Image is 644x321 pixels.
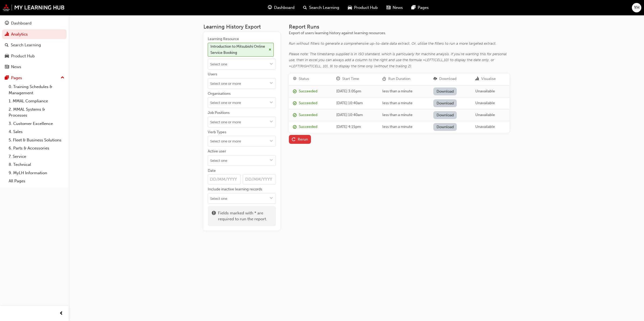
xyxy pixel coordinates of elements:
[5,43,9,48] span: search-icon
[293,89,297,94] span: report_succeeded-icon
[243,174,276,184] input: Date
[208,136,276,146] input: Verb Typestoggle menu
[336,77,340,81] span: clock-icon
[2,62,67,72] a: News
[336,112,374,118] div: [DATE] 10:40am
[267,136,276,146] button: toggle menu
[289,24,510,30] h3: Report Runs
[208,168,216,173] div: Date
[5,76,9,81] span: pages-icon
[6,144,67,152] a: 6. Parts & Accessories
[2,40,67,50] a: Search Learning
[2,73,67,83] button: Pages
[11,20,32,26] div: Dashboard
[475,101,495,105] span: Unavailable
[208,97,276,108] input: Organisationstoggle menu
[382,124,425,130] div: less than a minute
[336,100,374,106] div: [DATE] 10:40am
[269,196,273,201] span: down-icon
[59,310,63,317] span: prev-icon
[299,100,317,106] div: Succeeded
[475,89,495,93] span: Unavailable
[293,101,297,106] span: report_succeeded-icon
[303,4,307,11] span: search-icon
[208,72,217,77] div: Users
[632,3,641,12] button: YH
[267,97,276,108] button: toggle menu
[269,120,273,124] span: down-icon
[407,2,433,13] a: pages-iconPages
[208,130,226,135] div: Verb Types
[11,42,41,48] div: Search Learning
[289,31,386,35] span: Export of users learning history against learning resources.
[6,83,67,97] a: 0. Training Schedules & Management
[5,21,9,26] span: guage-icon
[3,4,65,11] img: mmal
[208,91,231,96] div: Organisations
[2,29,67,39] a: Analytics
[439,76,456,82] div: Download
[6,177,67,185] a: All Pages
[433,88,457,95] a: Download
[274,5,295,11] span: Dashboard
[289,51,510,69] div: Please note: The timestamp supplied is in ISO standard, which is particularly for machine analysi...
[433,111,457,119] a: Download
[382,77,386,81] span: duration-icon
[475,124,495,129] span: Unavailable
[61,74,64,81] span: up-icon
[289,135,311,144] button: Rerun
[2,51,67,61] a: Product Hub
[208,193,276,204] input: Include inactive learning recordstoggle menu
[293,113,297,118] span: report_succeeded-icon
[264,2,299,13] a: guage-iconDashboard
[6,136,67,144] a: 5. Fleet & Business Solutions
[208,110,230,116] div: Job Positions
[6,128,67,136] a: 4. Sales
[5,65,9,69] span: news-icon
[336,88,374,95] div: [DATE] 3:05pm
[6,160,67,169] a: 8. Technical
[299,112,317,118] div: Succeeded
[5,54,9,59] span: car-icon
[208,187,262,192] div: Include inactive learning records
[299,76,309,82] div: Status
[299,88,317,95] div: Succeeded
[6,120,67,128] a: 3. Customer Excellence
[298,137,308,142] div: Rerun
[267,78,276,89] button: toggle menu
[267,155,276,166] button: toggle menu
[348,4,352,11] span: car-icon
[382,100,425,106] div: less than a minute
[388,76,410,82] div: Run Duration
[269,101,273,105] span: down-icon
[11,75,22,81] div: Pages
[634,5,639,11] span: YH
[433,77,437,81] span: download-icon
[6,97,67,105] a: 1. MMAL Compliance
[293,77,297,81] span: target-icon
[11,64,21,70] div: News
[208,117,276,127] input: Job Positionstoggle menu
[5,32,9,37] span: chart-icon
[299,2,344,13] a: search-iconSearch Learning
[267,59,276,69] button: toggle menu
[208,36,239,42] div: Learning Resource
[208,174,241,184] input: Date
[6,169,67,177] a: 9. MyLH Information
[354,5,378,11] span: Product Hub
[6,152,67,161] a: 7. Service
[267,117,276,127] button: toggle menu
[212,210,216,222] span: exclaim-icon
[208,149,226,154] div: Active user
[11,53,35,59] div: Product Hub
[299,124,317,130] div: Succeeded
[292,138,296,142] span: replay-icon
[210,44,267,56] div: Introduction to Mitsubishi Online Service Booking
[268,4,272,11] span: guage-icon
[269,158,273,163] span: down-icon
[382,112,425,118] div: less than a minute
[433,123,457,131] a: Download
[382,88,425,95] div: less than a minute
[269,81,273,86] span: down-icon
